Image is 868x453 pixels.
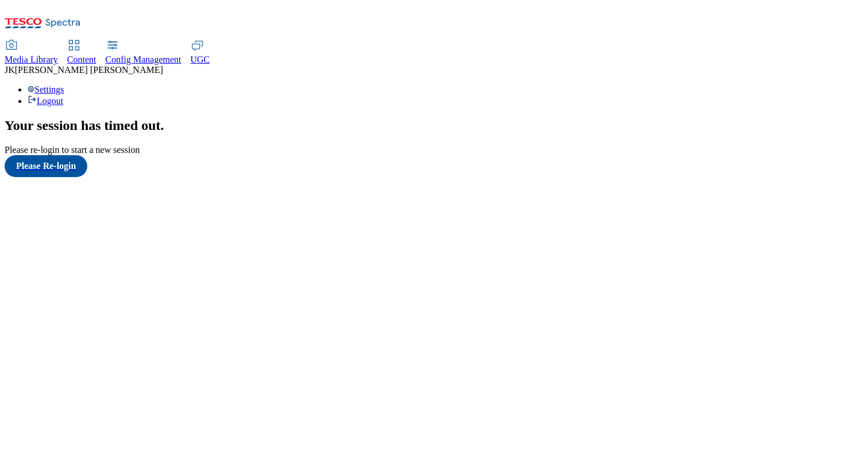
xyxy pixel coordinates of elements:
[5,55,58,64] span: Media Library
[106,41,181,65] a: Config Management
[67,41,96,65] a: Content
[67,55,96,64] span: Content
[28,96,63,106] a: Logout
[5,155,863,177] a: Please Re-login
[161,118,164,133] span: .
[5,41,58,65] a: Media Library
[28,85,64,94] a: Settings
[5,145,863,155] div: Please re-login to start a new session
[15,65,163,75] span: [PERSON_NAME] [PERSON_NAME]
[5,155,87,177] button: Please Re-login
[106,55,181,64] span: Config Management
[191,41,210,65] a: UGC
[5,118,863,133] h2: Your session has timed out
[5,65,15,75] span: JK
[191,55,210,64] span: UGC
